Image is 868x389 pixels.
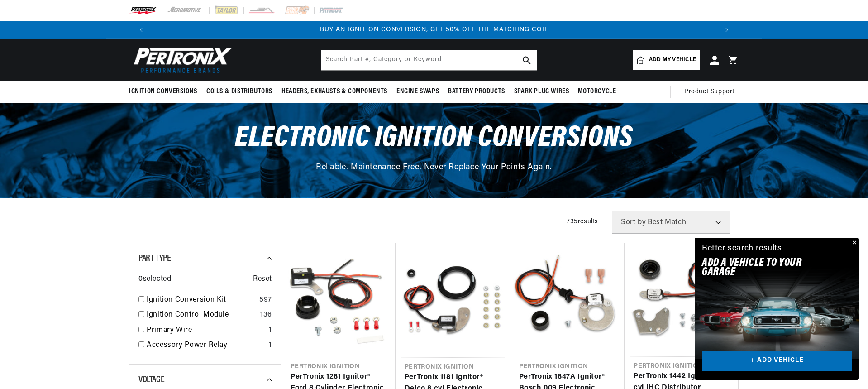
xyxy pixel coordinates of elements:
h2: Add A VEHICLE to your garage [702,259,829,277]
summary: Product Support [684,81,739,103]
span: Reliable. Maintenance Free. Never Replace Your Points Again. [316,163,552,172]
summary: Headers, Exhausts & Components [277,81,392,102]
a: Ignition Control Module [147,309,257,321]
span: Product Support [684,87,734,97]
a: Accessory Power Relay [147,340,265,351]
a: Primary Wire [147,325,265,336]
input: Search Part #, Category or Keyword [321,50,537,70]
summary: Battery Products [444,81,510,102]
div: 136 [260,309,272,321]
img: Pertronix [129,44,233,76]
summary: Spark Plug Wires [510,81,574,102]
span: Add my vehicle [649,56,696,64]
span: 0 selected [138,274,171,285]
span: 735 results [567,218,598,225]
summary: Motorcycle [573,81,620,102]
a: + ADD VEHICLE [702,351,852,371]
span: Headers, Exhausts & Components [281,87,387,96]
button: search button [517,50,537,70]
span: Coils & Distributors [206,87,272,96]
span: Engine Swaps [396,87,439,96]
div: 1 [269,325,272,336]
span: Motorcycle [578,87,616,96]
span: Reset [253,274,272,285]
summary: Coils & Distributors [202,81,277,102]
span: Sort by [621,219,646,226]
slideshow-component: Translation missing: en.sections.announcements.announcement_bar [106,21,762,39]
div: 1 of 3 [150,25,718,35]
div: 1 [269,340,272,351]
a: BUY AN IGNITION CONVERSION, GET 50% OFF THE MATCHING COIL [320,26,548,33]
span: Electronic Ignition Conversions [235,124,633,153]
span: Ignition Conversions [129,87,197,96]
a: Ignition Conversion Kit [147,294,256,306]
select: Sort by [612,211,730,234]
summary: Ignition Conversions [129,81,202,102]
span: Spark Plug Wires [514,87,569,96]
button: Close [848,238,859,249]
button: Translation missing: en.sections.announcements.previous_announcement [132,21,150,39]
span: Part Type [138,254,171,263]
span: Voltage [138,375,164,384]
summary: Engine Swaps [392,81,444,102]
span: Battery Products [448,87,505,96]
a: Add my vehicle [633,50,700,70]
div: Announcement [150,25,718,35]
div: 597 [259,294,272,306]
div: Better search results [702,242,782,255]
button: Translation missing: en.sections.announcements.next_announcement [718,21,736,39]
